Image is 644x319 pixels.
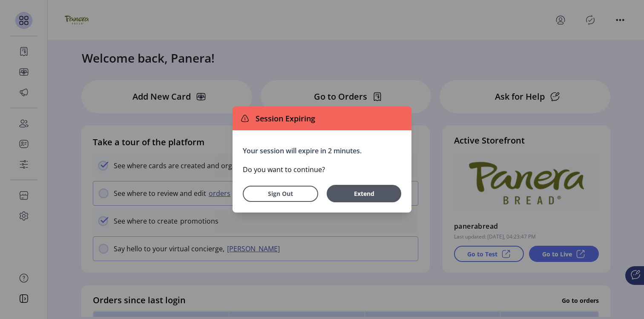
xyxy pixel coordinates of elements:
button: Sign Out [243,186,318,202]
p: Do you want to continue? [243,164,401,175]
span: Sign Out [254,189,307,198]
p: Your session will expire in 2 minutes. [243,146,401,156]
button: Extend [327,185,401,202]
span: Extend [331,189,397,198]
span: Session Expiring [252,113,315,124]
